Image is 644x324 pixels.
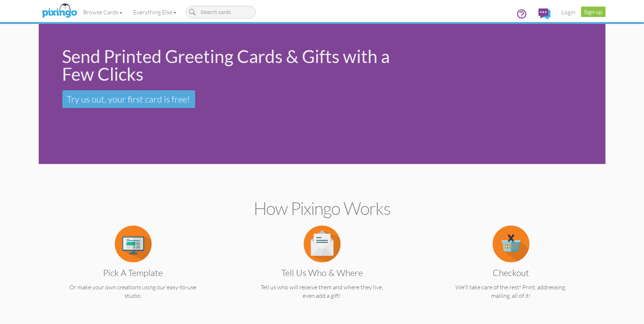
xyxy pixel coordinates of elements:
span: Try us out, your first card is free! [67,94,190,105]
a: Pick a Template Or make your own creations using our easy-to-use studio. [53,240,213,300]
h3: Tell us Who & Where [248,268,397,278]
img: item.alt [115,226,152,262]
a: Everything Else [128,3,182,21]
p: Tell us who will receive them and where they live, even add a gift! [242,283,402,300]
h3: Pick a Template [59,268,208,278]
img: comments.svg [538,8,551,20]
a: Sign up [581,7,606,17]
div: Send Printed Greeting Cards & Gifts with a Few Clicks [62,48,411,83]
a: Tell us Who & Where Tell us who will receive them and where they live, even add a gift! [242,240,402,300]
a: Browse Cards [78,3,128,21]
img: pixingo logo [40,2,79,20]
a: Try us out, your first card is free! [62,90,195,108]
img: item.alt [493,226,530,262]
a: Checkout We'll take care of the rest! Print, addressing, mailing, all of it! [431,240,591,300]
p: We'll take care of the rest! Print, addressing, mailing, all of it! [431,283,591,300]
a: Login [556,3,581,21]
p: Or make your own creations using our easy-to-use studio. [53,283,213,300]
img: item.alt [304,226,341,262]
h2: How Pixingo works [52,199,593,218]
input: Search cards [186,6,256,18]
h3: Checkout [437,268,586,278]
